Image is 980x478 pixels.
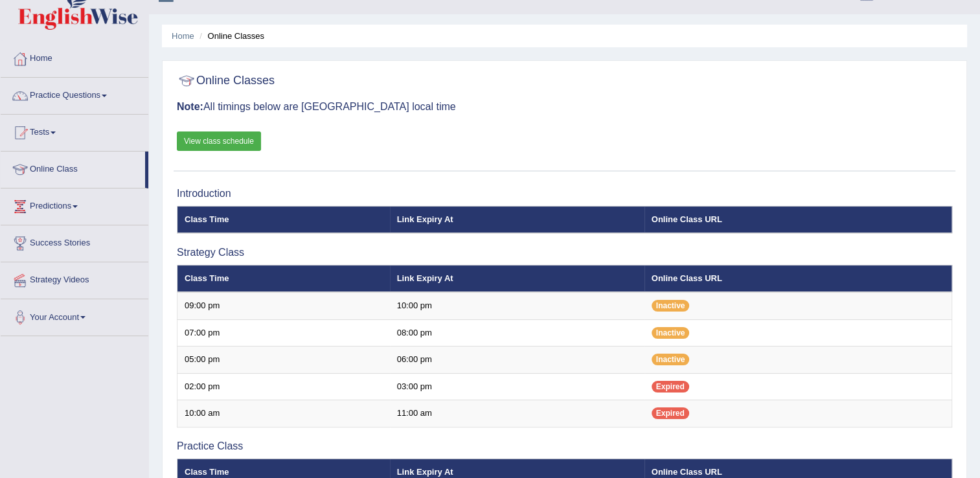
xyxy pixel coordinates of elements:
[1,299,148,332] a: Your Account
[390,373,644,400] td: 03:00 pm
[1,152,145,184] a: Online Class
[177,206,390,233] th: Class Time
[390,319,644,347] td: 08:00 pm
[390,265,644,292] th: Link Expiry At
[1,41,148,73] a: Home
[644,206,952,233] th: Online Class URL
[177,101,952,113] h3: All timings below are [GEOGRAPHIC_DATA] local time
[177,440,952,452] h3: Practice Class
[172,31,194,41] a: Home
[177,131,261,151] a: View class schedule
[1,188,148,221] a: Predictions
[652,407,689,419] span: Expired
[177,319,390,347] td: 07:00 pm
[1,225,148,258] a: Success Stories
[652,300,690,312] span: Inactive
[1,78,148,110] a: Practice Questions
[652,327,690,339] span: Inactive
[390,347,644,374] td: 06:00 pm
[390,400,644,427] td: 11:00 am
[177,347,390,374] td: 05:00 pm
[177,373,390,400] td: 02:00 pm
[390,292,644,319] td: 10:00 pm
[652,354,690,365] span: Inactive
[177,247,952,258] h3: Strategy Class
[177,101,203,112] b: Note:
[652,381,689,393] span: Expired
[196,30,264,42] li: Online Classes
[177,400,390,427] td: 10:00 am
[1,115,148,147] a: Tests
[177,188,952,199] h3: Introduction
[390,206,644,233] th: Link Expiry At
[177,71,275,91] h2: Online Classes
[177,292,390,319] td: 09:00 pm
[1,262,148,295] a: Strategy Videos
[177,265,390,292] th: Class Time
[644,265,952,292] th: Online Class URL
